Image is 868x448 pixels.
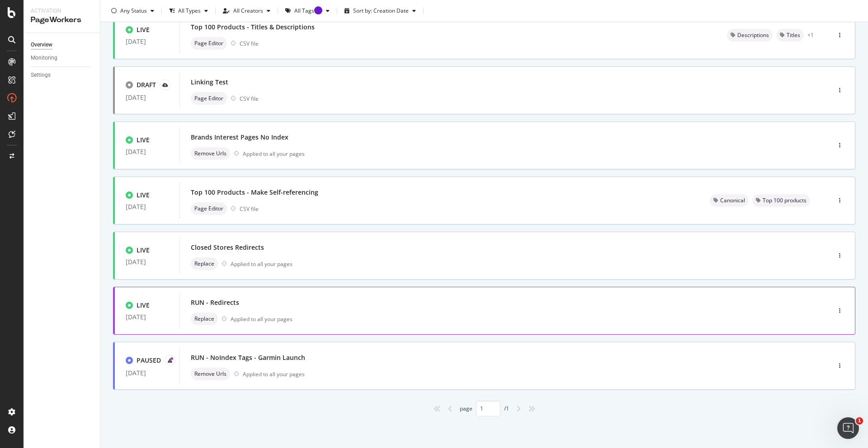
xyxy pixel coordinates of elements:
[194,261,214,266] span: Replace
[191,243,264,252] div: Closed Stores Redirects
[191,78,228,87] div: Linking Test
[191,298,239,307] div: RUN - Redirects
[194,151,226,156] span: Remove Urls
[341,4,420,18] button: Sort by: Creation Date
[126,203,169,210] div: [DATE]
[165,4,212,18] button: All Types
[282,4,333,18] button: All TagsTooltip anchor
[31,70,94,80] a: Settings
[108,4,158,18] button: Any Status
[524,401,539,416] div: angles-right
[191,368,230,380] div: neutral label
[219,4,274,18] button: All Creators
[233,8,263,14] div: All Creators
[31,40,52,50] div: Overview
[231,260,292,268] div: Applied to all your pages
[294,8,322,14] div: All Tags
[191,23,315,32] div: Top 100 Products - Titles & Descriptions
[137,356,161,365] div: PAUSED
[710,194,749,207] div: neutral label
[191,188,318,197] div: Top 100 Products - Make Self-referencing
[752,194,810,207] div: neutral label
[240,95,259,103] div: CSV file
[137,301,150,310] div: LIVE
[240,40,259,47] div: CSV file
[243,150,305,158] div: Applied to all your pages
[444,401,456,416] div: angle-left
[137,135,150,145] div: LIVE
[460,401,509,416] div: page / 1
[126,94,169,101] div: [DATE]
[126,38,169,45] div: [DATE]
[191,37,227,50] div: neutral label
[727,29,773,42] div: neutral label
[31,40,94,50] a: Overview
[126,313,169,321] div: [DATE]
[763,198,807,203] span: Top 100 products
[787,33,800,38] span: Titles
[137,191,150,200] div: LIVE
[191,92,227,105] div: neutral label
[837,417,859,439] iframe: Intercom live chat
[31,7,93,15] div: Activation
[856,417,863,425] span: 1
[513,401,524,416] div: angle-right
[137,80,156,89] div: DRAFT
[807,31,814,39] div: + 1
[137,25,150,34] div: LIVE
[353,8,409,14] div: Sort by: Creation Date
[31,70,51,80] div: Settings
[720,198,745,203] span: Canonical
[194,96,223,101] span: Page Editor
[737,33,769,38] span: Descriptions
[126,258,169,266] div: [DATE]
[194,371,226,377] span: Remove Urls
[191,257,218,270] div: neutral label
[137,246,150,255] div: LIVE
[178,8,201,14] div: All Types
[191,147,230,160] div: neutral label
[194,41,223,46] span: Page Editor
[314,6,322,14] div: Tooltip anchor
[231,315,292,323] div: Applied to all your pages
[31,53,57,63] div: Monitoring
[240,205,259,213] div: CSV file
[194,316,214,322] span: Replace
[191,313,218,325] div: neutral label
[430,401,444,416] div: angles-left
[194,206,223,211] span: Page Editor
[120,8,147,14] div: Any Status
[31,15,93,25] div: PageWorkers
[191,353,305,362] div: RUN - NoIndex Tags - Garmin Launch
[191,202,227,215] div: neutral label
[126,148,169,155] div: [DATE]
[776,29,804,42] div: neutral label
[126,369,169,377] div: [DATE]
[31,53,94,63] a: Monitoring
[243,370,305,378] div: Applied to all your pages
[191,133,288,142] div: Brands Interest Pages No Index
